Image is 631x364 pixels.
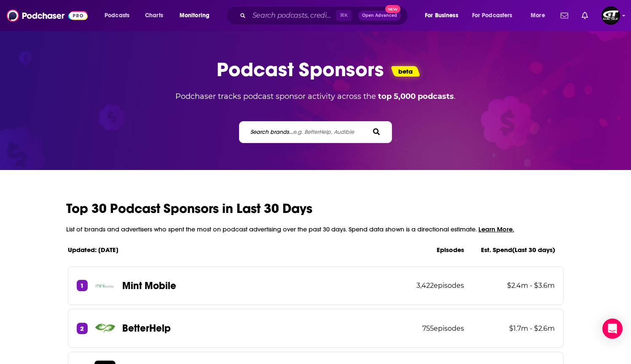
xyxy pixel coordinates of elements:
p: 755 [422,324,464,332]
span: For Podcasters [472,10,513,21]
img: BetterHelp logo [94,318,115,339]
a: 1Mint Mobile logoMint Mobile3,422episodes$2.4m - $3.6m [68,264,564,305]
img: Podchaser - Follow, Share and Rate Podcasts [7,8,88,24]
input: Search podcasts, credits, & more... [249,9,336,22]
button: open menu [467,9,525,22]
p: 1 [80,282,84,290]
p: $2.4m - $3.6m [481,282,554,290]
a: Charts [140,9,168,22]
button: Open AdvancedNew [358,11,401,21]
span: Charts [145,10,163,21]
span: More [531,10,545,21]
p: Podchaser tracks podcast sponsor activity across the . [162,92,469,101]
p: Updated: [DATE] [68,246,420,254]
b: top 5,000 podcasts [378,92,454,101]
span: e.g. BetterHelp, Audible [293,128,354,136]
button: Show profile menu [601,6,620,25]
span: New [385,5,400,13]
button: open menu [174,9,220,22]
span: ⌘ K [336,10,352,21]
span: episodes [434,324,464,332]
a: Show notifications dropdown [557,8,572,23]
span: Logged in as GTMedia [601,6,620,25]
button: open menu [525,9,556,22]
button: open menu [99,9,140,22]
div: Open Intercom Messenger [602,319,623,339]
img: Mint Mobile logo [94,275,115,296]
p: Podcast Sponsors [217,57,384,82]
p: $1.7m - $2.6m [481,324,554,332]
span: Open Advanced [362,13,397,18]
span: Podcasts [105,10,129,21]
span: (Last 30 days) [512,246,555,254]
p: List of brands and advertisers who spent the most on podcast advertising over the past 30 days. S... [66,225,565,233]
a: 2BetterHelp logoBetterHelp755episodes$1.7m - $2.6m [68,307,564,348]
a: Show notifications dropdown [578,8,591,23]
button: open menu [419,9,469,22]
p: BetterHelp [122,322,171,335]
span: For Business [425,10,458,21]
label: Search brands... [250,128,354,136]
p: beta [398,67,413,75]
img: User Profile [601,6,620,25]
span: episodes [434,282,464,290]
p: Est. Spend [481,246,555,254]
p: 2 [80,324,84,332]
span: Learn More. [478,225,514,233]
p: Episodes [437,246,464,254]
h2: Top 30 Podcast Sponsors in Last 30 Days [66,200,565,217]
div: Search podcasts, credits, & more... [234,6,416,25]
p: Mint Mobile [122,279,176,292]
p: 3,422 [416,282,464,290]
span: Monitoring [180,10,209,21]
